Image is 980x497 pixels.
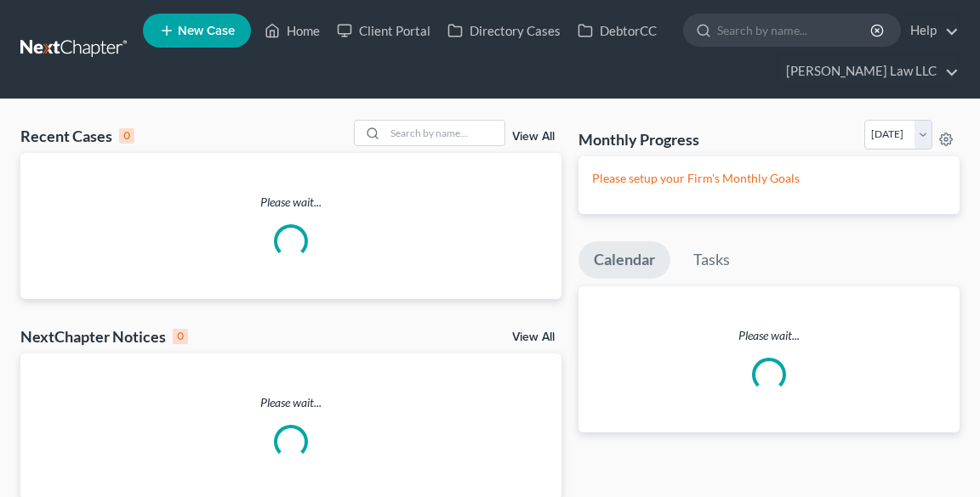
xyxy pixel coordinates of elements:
a: View All [512,331,555,343]
a: View All [512,131,555,143]
a: Tasks [678,241,745,279]
div: NextChapter Notices [20,326,188,347]
a: [PERSON_NAME] Law LLC [778,56,959,87]
p: Please setup your Firm's Monthly Goals [592,170,946,187]
a: Help [902,15,959,46]
h3: Monthly Progress [578,129,699,150]
a: Directory Cases [439,15,569,46]
a: DebtorCC [569,15,665,46]
p: Please wait... [578,327,960,344]
p: Please wait... [20,394,561,411]
a: Home [256,15,328,46]
div: Recent Cases [20,126,134,146]
a: Client Portal [328,15,439,46]
input: Search by name... [717,14,873,46]
div: 0 [119,128,134,144]
p: Please wait... [20,194,561,211]
input: Search by name... [385,121,504,145]
span: New Case [178,25,235,37]
a: Calendar [578,241,670,279]
div: 0 [173,329,188,344]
